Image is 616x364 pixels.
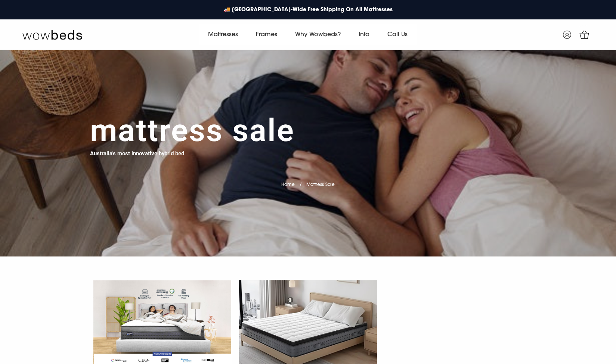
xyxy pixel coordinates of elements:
a: Why Wowbeds? [286,24,350,45]
span: Mattress Sale [306,183,335,187]
a: Frames [247,24,286,45]
img: Wow Beds Logo [22,29,82,40]
span: / [300,183,302,187]
nav: breadcrumbs [281,172,335,192]
h4: Australia's most innovative hybrid bed [90,149,184,158]
a: Info [350,24,378,45]
a: Mattresses [199,24,247,45]
a: 🚚 [GEOGRAPHIC_DATA]-Wide Free Shipping On All Mattresses [220,2,396,18]
a: 1 [575,25,594,44]
h1: Mattress Sale [90,112,295,149]
a: Home [281,183,295,187]
span: 1 [581,33,588,40]
a: Call Us [378,24,417,45]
